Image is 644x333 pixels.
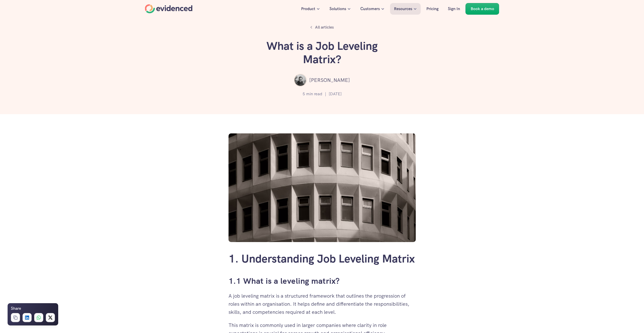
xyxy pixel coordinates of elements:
a: Home [145,4,193,13]
a: 1.1 What is a leveling matrix? [228,276,340,286]
p: A job leveling matrix is a structured framework that outlines the progression of roles within an ... [228,292,416,316]
p: Pricing [426,6,439,12]
h1: What is a Job Leveling Matrix? [246,39,398,66]
img: What is a job leveling matrix? [228,133,416,242]
a: Sign In [444,3,464,15]
a: Book a demo [466,3,499,15]
img: "" [294,74,307,86]
p: [PERSON_NAME] [309,76,350,84]
p: Resources [394,6,412,12]
p: Sign In [448,6,460,12]
p: All articles [315,24,334,31]
p: Customers [360,6,380,12]
a: Pricing [423,3,442,15]
p: | [325,91,326,97]
a: 1. Understanding Job Leveling Matrix [228,251,415,266]
p: Book a demo [471,6,494,12]
p: min read [306,91,322,97]
h6: Share [11,305,21,312]
p: Solutions [329,6,346,12]
p: 5 [303,91,305,97]
p: Product [301,6,315,12]
p: [DATE] [329,91,342,97]
a: All articles [307,23,337,32]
